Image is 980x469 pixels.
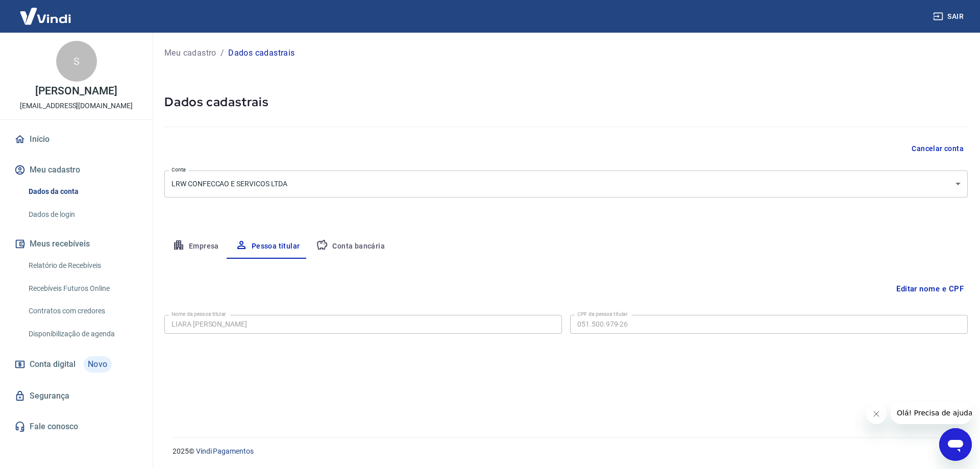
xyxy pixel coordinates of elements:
iframe: Mensagem da empresa [891,402,972,424]
p: [PERSON_NAME] [35,86,117,96]
a: Conta digitalNovo [12,352,140,377]
button: Conta bancária [308,234,393,259]
button: Editar nome e CPF [892,279,968,299]
a: Relatório de Recebíveis [24,255,140,276]
span: Novo [84,356,112,373]
p: Dados cadastrais [228,47,295,59]
p: [EMAIL_ADDRESS][DOMAIN_NAME] [20,101,133,111]
a: Meu cadastro [164,47,216,59]
a: Dados de login [24,204,140,225]
a: Contratos com credores [24,301,140,322]
p: 2025 © [173,446,955,457]
a: Disponibilização de agenda [24,324,140,344]
button: Cancelar conta [908,139,968,158]
a: Segurança [12,385,140,407]
button: Pessoa titular [227,234,308,259]
iframe: Botão para abrir a janela de mensagens [939,428,972,461]
a: Início [12,128,140,151]
a: Vindi Pagamentos [196,447,254,455]
button: Meus recebíveis [12,233,140,255]
span: Conta digital [30,357,76,372]
h5: Dados cadastrais [164,94,968,110]
div: S [56,41,97,82]
img: Vindi [12,1,79,32]
label: CPF da pessoa titular [577,310,628,318]
button: Sair [931,7,968,26]
p: / [220,47,224,59]
label: Conta [171,166,186,174]
a: Recebíveis Futuros Online [24,278,140,299]
button: Empresa [164,234,227,259]
div: LRW CONFECCAO E SERVICOS LTDA [164,170,968,198]
button: Meu cadastro [12,159,140,181]
a: Dados da conta [24,181,140,202]
label: Nome da pessoa titular [171,310,226,318]
span: Olá! Precisa de ajuda? [6,7,86,15]
a: Fale conosco [12,415,140,438]
iframe: Fechar mensagem [866,404,887,424]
